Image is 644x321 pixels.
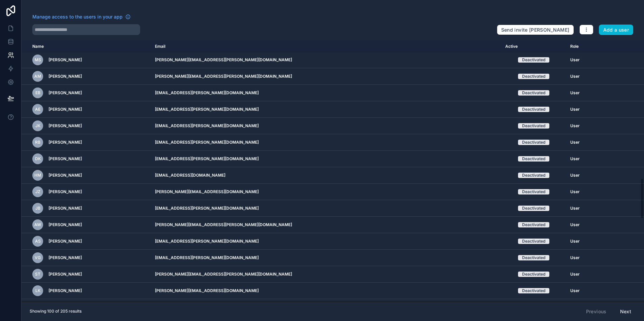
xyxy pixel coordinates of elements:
[49,189,82,194] span: [PERSON_NAME]
[566,40,619,53] th: Role
[49,74,82,79] span: [PERSON_NAME]
[151,250,501,266] td: [EMAIL_ADDRESS][PERSON_NAME][DOMAIN_NAME]
[35,57,41,63] span: MS
[522,239,545,244] div: Deactivated
[151,217,501,233] td: [PERSON_NAME][EMAIL_ADDRESS][PERSON_NAME][DOMAIN_NAME]
[34,222,41,227] span: AW
[151,283,501,299] td: [PERSON_NAME][EMAIL_ADDRESS][DOMAIN_NAME]
[34,173,41,178] span: HM
[570,288,580,293] span: User
[151,68,501,85] td: [PERSON_NAME][EMAIL_ADDRESS][PERSON_NAME][DOMAIN_NAME]
[49,222,82,227] span: [PERSON_NAME]
[151,167,501,184] td: [EMAIL_ADDRESS][DOMAIN_NAME]
[522,140,545,145] div: Deactivated
[49,272,82,277] span: [PERSON_NAME]
[35,272,40,277] span: ST
[570,90,580,96] span: User
[570,206,580,211] span: User
[570,255,580,260] span: User
[570,140,580,145] span: User
[35,206,40,211] span: JB
[35,239,41,244] span: AS
[151,40,501,53] th: Email
[522,255,545,260] div: Deactivated
[522,288,545,293] div: Deactivated
[151,85,501,101] td: [EMAIL_ADDRESS][PERSON_NAME][DOMAIN_NAME]
[49,57,82,63] span: [PERSON_NAME]
[570,272,580,277] span: User
[615,306,636,317] button: Next
[599,25,634,35] button: Add a user
[522,57,545,63] div: Deactivated
[49,123,82,129] span: [PERSON_NAME]
[522,272,545,277] div: Deactivated
[35,107,40,112] span: AE
[49,239,82,244] span: [PERSON_NAME]
[522,107,545,112] div: Deactivated
[522,189,545,194] div: Deactivated
[30,309,82,314] span: Showing 100 of 205 results
[49,90,82,96] span: [PERSON_NAME]
[151,266,501,283] td: [PERSON_NAME][EMAIL_ADDRESS][PERSON_NAME][DOMAIN_NAME]
[501,40,566,53] th: Active
[35,189,40,194] span: JZ
[570,239,580,244] span: User
[151,299,501,316] td: [EMAIL_ADDRESS][PERSON_NAME][DOMAIN_NAME]
[151,101,501,118] td: [EMAIL_ADDRESS][PERSON_NAME][DOMAIN_NAME]
[49,255,82,260] span: [PERSON_NAME]
[570,57,580,63] span: User
[151,233,501,250] td: [EMAIL_ADDRESS][PERSON_NAME][DOMAIN_NAME]
[35,140,40,145] span: RB
[151,134,501,151] td: [EMAIL_ADDRESS][PERSON_NAME][DOMAIN_NAME]
[522,156,545,162] div: Deactivated
[570,189,580,194] span: User
[49,288,82,293] span: [PERSON_NAME]
[151,151,501,167] td: [EMAIL_ADDRESS][PERSON_NAME][DOMAIN_NAME]
[522,222,545,227] div: Deactivated
[522,74,545,79] div: Deactivated
[570,123,580,129] span: User
[570,222,580,227] span: User
[34,74,41,79] span: AM
[22,40,644,301] div: scrollable content
[35,156,41,162] span: DK
[49,140,82,145] span: [PERSON_NAME]
[32,13,131,20] a: Manage access to the users in your app
[49,173,82,178] span: [PERSON_NAME]
[151,52,501,68] td: [PERSON_NAME][EMAIL_ADDRESS][PERSON_NAME][DOMAIN_NAME]
[522,173,545,178] div: Deactivated
[151,184,501,200] td: [PERSON_NAME][EMAIL_ADDRESS][DOMAIN_NAME]
[35,255,41,260] span: VG
[151,118,501,134] td: [EMAIL_ADDRESS][PERSON_NAME][DOMAIN_NAME]
[570,173,580,178] span: User
[497,25,574,35] button: Send invite [PERSON_NAME]
[32,13,123,20] span: Manage access to the users in your app
[522,206,545,211] div: Deactivated
[49,206,82,211] span: [PERSON_NAME]
[35,90,40,96] span: EB
[570,74,580,79] span: User
[522,90,545,96] div: Deactivated
[570,107,580,112] span: User
[151,200,501,217] td: [EMAIL_ADDRESS][PERSON_NAME][DOMAIN_NAME]
[522,123,545,129] div: Deactivated
[22,40,151,53] th: Name
[49,156,82,162] span: [PERSON_NAME]
[49,107,82,112] span: [PERSON_NAME]
[570,156,580,162] span: User
[35,123,40,129] span: JK
[35,288,40,293] span: LK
